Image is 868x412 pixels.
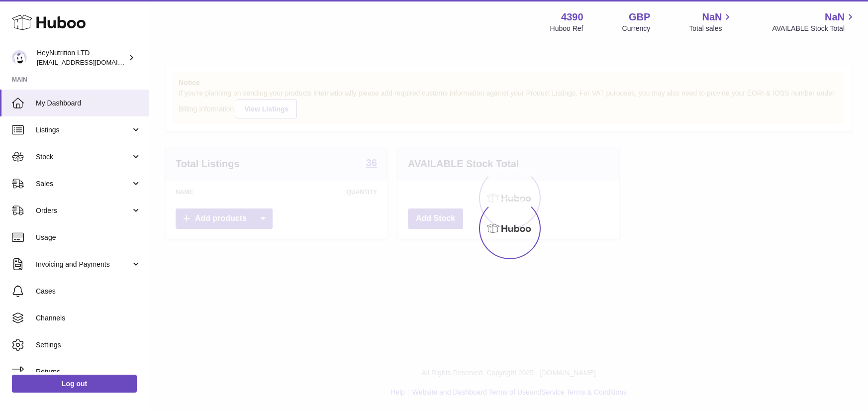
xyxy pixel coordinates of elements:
span: NaN [825,10,845,24]
div: HeyNutrition LTD [37,48,126,67]
span: Stock [36,152,131,162]
div: Huboo Ref [550,24,583,33]
strong: GBP [629,10,650,24]
span: [EMAIL_ADDRESS][DOMAIN_NAME] [37,58,146,66]
span: Returns [36,367,141,377]
span: Invoicing and Payments [36,260,131,269]
span: Settings [36,340,141,350]
span: Channels [36,313,141,323]
span: Cases [36,287,141,296]
span: Total sales [689,24,733,33]
a: Log out [12,375,137,393]
span: Usage [36,233,141,242]
div: Currency [622,24,651,33]
a: NaN AVAILABLE Stock Total [772,10,856,33]
span: Orders [36,206,131,215]
span: Sales [36,179,131,189]
span: NaN [702,10,722,24]
a: NaN Total sales [689,10,733,33]
strong: 4390 [561,10,583,24]
span: My Dashboard [36,99,141,108]
span: AVAILABLE Stock Total [772,24,856,33]
img: info@heynutrition.com [12,50,27,65]
span: Listings [36,125,131,135]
